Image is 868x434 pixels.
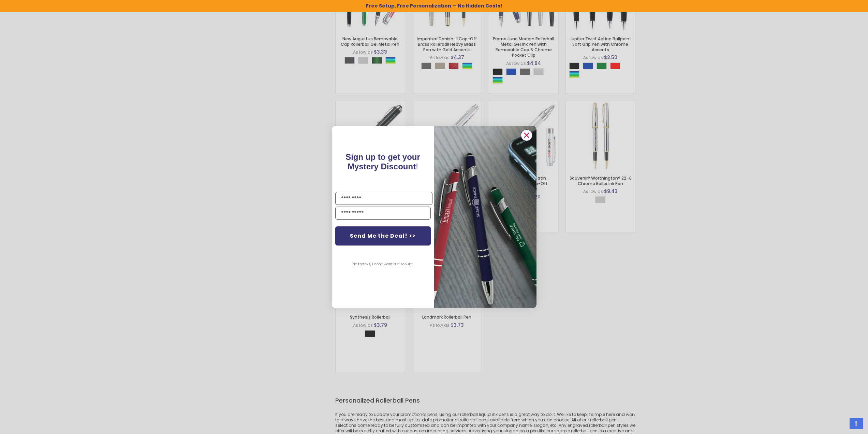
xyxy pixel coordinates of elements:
span: ! [345,152,420,171]
iframe: Google Customer Reviews [812,416,868,434]
button: Close dialog [521,129,532,141]
button: No thanks, I don't want a discount. [349,256,417,273]
span: Sign up to get your Mystery Discount [345,152,420,171]
img: pop-up-image [434,126,536,308]
button: Send Me the Deal! >> [335,226,431,246]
